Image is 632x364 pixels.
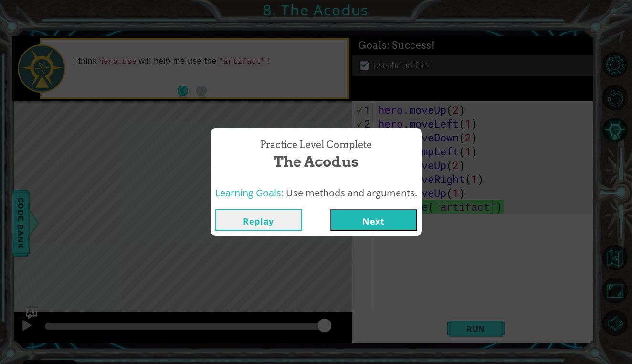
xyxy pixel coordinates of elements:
span: Practice Level Complete [260,138,372,152]
span: The Acodus [274,151,359,172]
button: Next [330,209,417,231]
span: Learning Goals: [215,186,284,199]
span: Use methods and arguments. [286,186,417,199]
button: Replay [215,209,302,231]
